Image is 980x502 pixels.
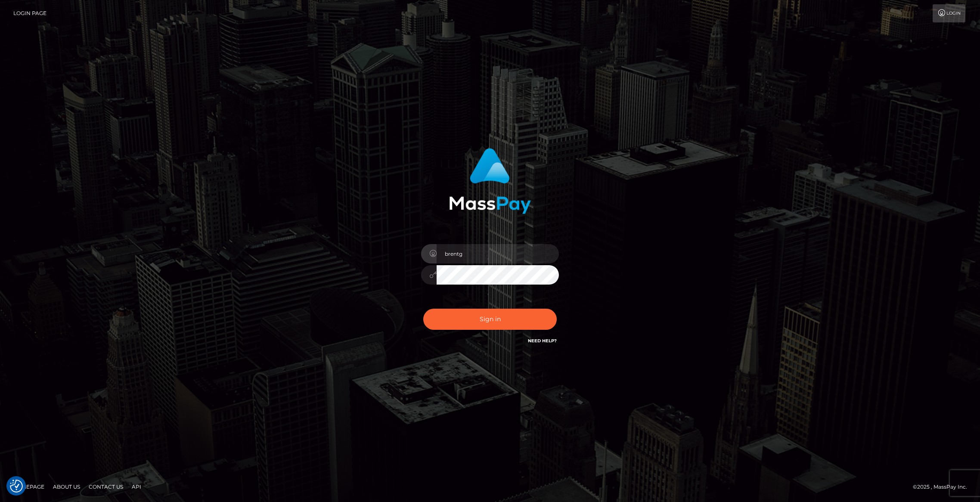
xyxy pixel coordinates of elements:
[913,482,974,492] div: © 2025 , MassPay Inc.
[528,338,557,344] a: Need Help?
[10,480,23,493] img: Revisit consent button
[13,4,47,22] a: Login Page
[449,148,531,214] img: MassPay Login
[9,480,48,493] a: Homepage
[10,480,23,493] button: Consent Preferences
[50,480,84,493] a: About Us
[437,244,559,263] input: Username...
[85,480,127,493] a: Contact Us
[423,309,557,330] button: Sign in
[933,4,965,22] a: Login
[128,480,145,493] a: API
